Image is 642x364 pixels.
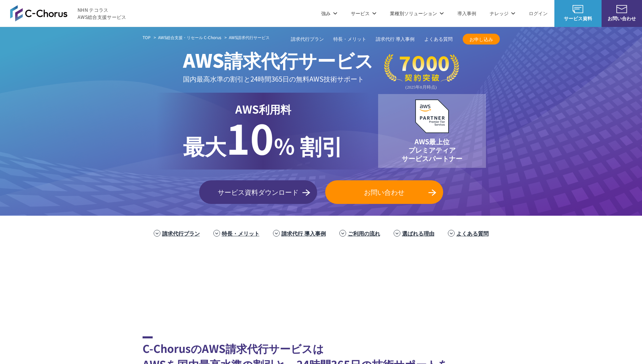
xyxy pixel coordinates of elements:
img: クリスピー・クリーム・ドーナツ [440,255,494,282]
a: 請求代行プラン [291,36,324,43]
span: AWS請求代行サービス [229,34,270,40]
img: ファンコミュニケーションズ [49,289,103,316]
a: ログイン [529,10,548,17]
img: ヤマサ醤油 [318,255,372,282]
img: AWS総合支援サービス C-Chorus [10,5,67,21]
span: サービス資料ダウンロード [199,187,317,197]
span: 最大 [183,130,226,161]
p: 強み [321,10,337,17]
img: お問い合わせ [616,5,627,13]
a: AWS総合支援サービス C-Chorus NHN テコラスAWS総合支援サービス [10,5,126,21]
span: AWS請求代行サービス [183,46,373,73]
img: AWSプレミアティアサービスパートナー [415,99,449,133]
span: お問い合わせ [602,15,642,22]
img: 日本財団 [292,289,345,316]
img: 共同通信デジタル [500,255,554,282]
a: AWS総合支援・リセール C-Chorus [158,34,221,40]
a: よくある質問 [456,229,489,237]
a: 導入事例 [457,10,476,17]
a: お申し込み [463,34,500,44]
p: AWS最上位 プレミアティア サービスパートナー [402,137,462,162]
span: NHN テコラス AWS総合支援サービス [78,6,126,21]
p: 国内最高水準の割引と 24時間365日の無料AWS技術サポート [183,73,373,84]
img: フジモトHD [197,255,251,282]
a: お問い合わせ [325,180,443,204]
a: よくある質問 [424,36,453,43]
p: サービス [351,10,376,17]
p: ナレッジ [490,10,515,17]
span: 10 [226,108,274,166]
img: 三菱地所 [15,255,69,282]
img: 早稲田大学 [413,289,467,316]
img: エアトリ [258,255,312,282]
a: 選ばれる理由 [402,229,434,237]
a: ご利用の流れ [348,229,380,237]
p: % 割引 [183,117,343,161]
a: 請求代行プラン [162,229,200,237]
img: 慶應義塾 [352,289,406,316]
img: まぐまぐ [561,255,615,282]
img: クリーク・アンド・リバー [170,289,224,316]
img: 東京書籍 [379,255,433,282]
img: 大阪工業大学 [534,289,588,316]
img: 住友生命保険相互 [136,255,190,282]
img: 契約件数 [384,54,459,90]
img: 一橋大学 [473,289,527,316]
p: AWS利用料 [183,101,343,117]
a: 特長・メリット [222,229,259,237]
a: TOP [143,34,151,40]
span: サービス資料 [554,15,602,22]
a: 特長・メリット [333,36,366,43]
img: 国境なき医師団 [231,289,285,316]
img: ミズノ [76,255,130,282]
a: 請求代行 導入事例 [281,229,326,237]
img: エイチーム [110,289,163,316]
span: お問い合わせ [325,187,443,197]
p: 業種別ソリューション [390,10,444,17]
a: 請求代行 導入事例 [376,36,415,43]
a: サービス資料ダウンロード [199,180,317,204]
span: お申し込み [463,36,500,43]
img: AWS総合支援サービス C-Chorus サービス資料 [573,5,583,13]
